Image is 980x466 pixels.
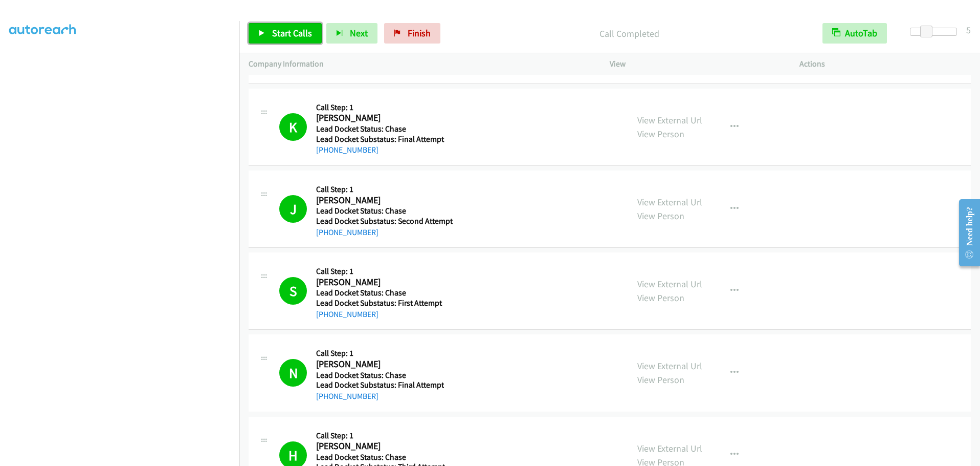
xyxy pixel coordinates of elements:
[316,195,450,206] h2: [PERSON_NAME]
[822,23,887,44] button: AutoTab
[316,206,453,216] h5: Lead Docket Status: Chase
[316,348,444,358] h5: Call Step: 1
[454,27,804,40] p: Call Completed
[316,145,378,155] a: [PHONE_NUMBER]
[637,360,702,372] a: View External Url
[279,195,307,223] h1: J
[637,210,684,222] a: View Person
[350,27,368,39] span: Next
[316,358,444,370] h2: [PERSON_NAME]
[637,196,702,208] a: View External Url
[249,23,322,44] a: Start Calls
[279,113,307,141] h1: K
[316,216,453,226] h5: Lead Docket Substatus: Second Attempt
[316,227,378,237] a: [PHONE_NUMBER]
[272,27,312,39] span: Start Calls
[316,380,444,390] h5: Lead Docket Substatus: Final Attempt
[279,359,307,387] h1: N
[316,124,450,134] h5: Lead Docket Status: Chase
[966,23,971,37] div: 5
[316,266,450,277] h5: Call Step: 1
[316,370,444,380] h5: Lead Docket Status: Chase
[316,277,450,288] h2: [PERSON_NAME]
[950,192,980,273] iframe: Resource Center
[316,440,445,452] h2: [PERSON_NAME]
[279,277,307,305] h1: S
[637,114,702,126] a: View External Url
[799,58,971,70] p: Actions
[637,442,702,454] a: View External Url
[316,184,453,195] h5: Call Step: 1
[637,374,684,386] a: View Person
[637,278,702,290] a: View External Url
[637,292,684,304] a: View Person
[249,58,591,70] p: Company Information
[316,309,378,319] a: [PHONE_NUMBER]
[384,23,440,44] a: Finish
[316,298,450,308] h5: Lead Docket Substatus: First Attempt
[316,112,450,124] h2: [PERSON_NAME]
[316,391,378,401] a: [PHONE_NUMBER]
[637,128,684,140] a: View Person
[408,27,431,39] span: Finish
[316,431,445,441] h5: Call Step: 1
[316,102,450,113] h5: Call Step: 1
[316,134,450,144] h5: Lead Docket Substatus: Final Attempt
[316,288,450,298] h5: Lead Docket Status: Chase
[326,23,377,44] button: Next
[316,452,445,462] h5: Lead Docket Status: Chase
[610,58,781,70] p: View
